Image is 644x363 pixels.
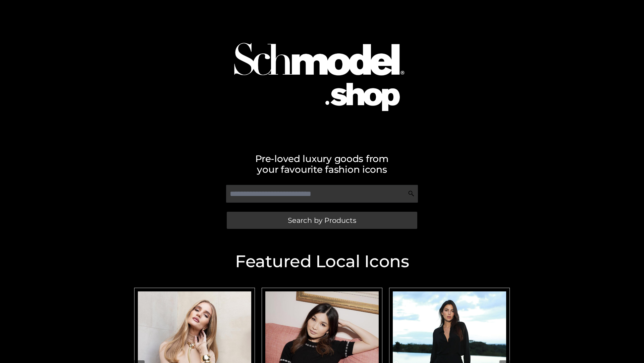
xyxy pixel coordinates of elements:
img: Search Icon [408,190,415,197]
span: Search by Products [288,217,356,224]
h2: Featured Local Icons​ [131,253,513,270]
h2: Pre-loved luxury goods from your favourite fashion icons [131,153,513,175]
a: Search by Products [227,212,417,229]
